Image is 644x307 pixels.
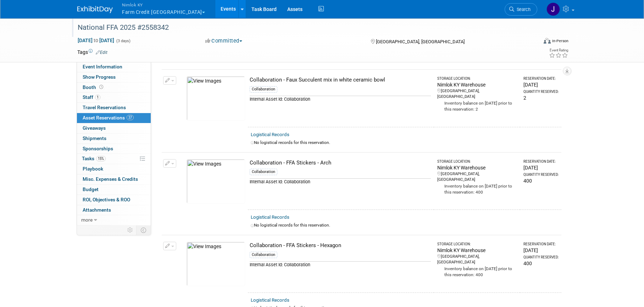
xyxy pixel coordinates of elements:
[83,115,134,121] span: Asset Reservations
[250,169,277,175] div: Collaboration
[523,76,559,81] div: Reservation Date:
[523,260,559,267] div: 400
[83,146,113,151] span: Sponsorships
[93,38,99,43] span: to
[122,1,205,9] span: Nimlok KY
[95,95,100,100] span: 1
[124,225,137,235] td: Personalize Event Tab Strip
[251,222,559,228] div: No logistical records for this reservation.
[77,134,151,144] a: Shipments
[77,205,151,215] a: Attachments
[77,37,115,44] span: [DATE] [DATE]
[83,197,130,202] span: ROI, Objectives & ROO
[77,123,151,133] a: Giveaways
[83,166,103,172] span: Playbook
[83,125,106,131] span: Giveaways
[250,86,277,93] div: Collaboration
[77,62,151,72] a: Event Information
[250,242,431,249] div: Collaboration - FFA Stickers - Hexagon
[83,176,138,182] span: Misc. Expenses & Credits
[77,103,151,113] a: Travel Reservations
[77,154,151,164] a: Tasks15%
[187,159,245,203] img: View Images
[523,164,559,171] div: [DATE]
[187,242,245,286] img: View Images
[523,242,559,247] div: Reservation Date:
[437,100,517,112] div: Inventory balance on [DATE] prior to this reservation: 2
[376,39,465,44] span: [GEOGRAPHIC_DATA], [GEOGRAPHIC_DATA]
[552,38,568,44] div: In-Person
[83,74,116,80] span: Show Progress
[77,93,151,102] a: Staff1
[77,49,107,56] td: Tags
[437,183,517,195] div: Inventory balance on [DATE] prior to this reservation: 400
[437,164,517,171] div: Nimlok KY Warehouse
[77,6,113,13] img: ExhibitDay
[437,159,517,164] div: Storage Location:
[127,115,134,120] span: 37
[83,207,111,213] span: Attachments
[523,247,559,254] div: [DATE]
[77,83,151,93] a: Booth
[83,84,105,90] span: Booth
[250,261,431,268] div: Internal Asset Id: Collaboration
[523,94,559,101] div: 2
[96,50,107,55] a: Edit
[546,2,560,16] img: Jamie Dunn
[81,217,93,223] span: more
[523,159,559,164] div: Reservation Date:
[82,156,106,161] span: Tasks
[505,3,537,16] a: Search
[77,164,151,174] a: Playbook
[523,89,559,94] div: Quantity Reserved:
[549,49,568,52] div: Event Rating
[75,21,527,34] div: National FFA 2025 #2558342
[514,7,531,12] span: Search
[250,76,431,84] div: Collaboration - Faux Succulent mix in white ceramic bowl
[250,96,431,102] div: Internal Asset Id: Collaboration
[77,215,151,225] a: more
[437,242,517,247] div: Storage Location:
[437,265,517,278] div: Inventory balance on [DATE] prior to this reservation: 400
[250,252,277,258] div: Collaboration
[437,254,517,265] div: [GEOGRAPHIC_DATA], [GEOGRAPHIC_DATA]
[495,37,568,48] div: Event Format
[83,135,106,141] span: Shipments
[437,247,517,254] div: Nimlok KY Warehouse
[251,140,559,146] div: No logistical records for this reservation.
[83,94,100,100] span: Staff
[523,255,559,260] div: Quantity Reserved:
[437,171,517,183] div: [GEOGRAPHIC_DATA], [GEOGRAPHIC_DATA]
[437,76,517,81] div: Storage Location:
[98,84,105,90] span: Booth not reserved yet
[544,38,551,44] img: Format-Inperson.png
[83,105,126,110] span: Travel Reservations
[77,144,151,154] a: Sponsorships
[437,88,517,100] div: [GEOGRAPHIC_DATA], [GEOGRAPHIC_DATA]
[523,177,559,184] div: 400
[83,64,122,69] span: Event Information
[77,113,151,123] a: Asset Reservations37
[77,185,151,195] a: Budget
[187,76,245,121] img: View Images
[250,159,431,167] div: Collaboration - FFA Stickers - Arch
[83,186,99,192] span: Budget
[137,225,151,235] td: Toggle Event Tabs
[77,195,151,205] a: ROI, Objectives & ROO
[77,72,151,82] a: Show Progress
[437,81,517,88] div: Nimlok KY Warehouse
[523,172,559,177] div: Quantity Reserved:
[96,156,106,161] span: 15%
[251,297,289,303] a: Logistical Records
[203,37,245,45] button: Committed
[251,214,289,220] a: Logistical Records
[77,174,151,184] a: Misc. Expenses & Credits
[116,39,131,43] span: (3 days)
[523,81,559,88] div: [DATE]
[250,178,431,185] div: Internal Asset Id: Collaboration
[251,132,289,137] a: Logistical Records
